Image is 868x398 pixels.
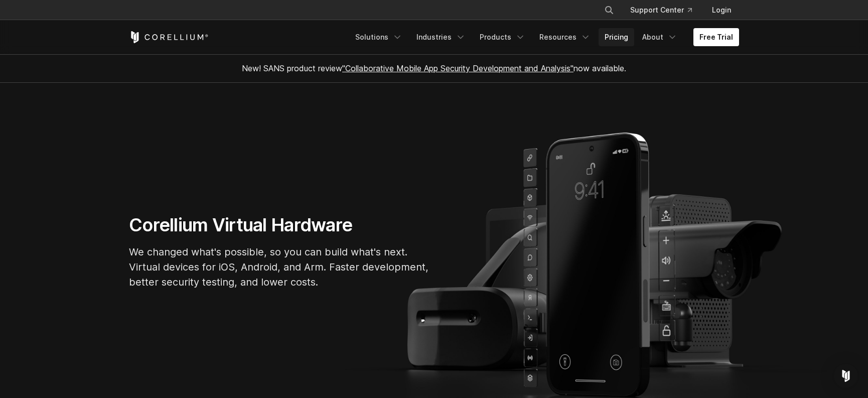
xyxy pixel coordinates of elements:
a: Solutions [349,28,408,46]
a: About [636,28,683,46]
a: Resources [533,28,597,46]
a: Corellium Home [129,31,209,43]
a: Support Center [622,1,700,19]
a: Industries [410,28,472,46]
a: Login [704,1,739,19]
h1: Corellium Virtual Hardware [129,214,430,236]
div: Navigation Menu [349,28,739,46]
a: Products [474,28,531,46]
p: We changed what's possible, so you can build what's next. Virtual devices for iOS, Android, and A... [129,244,430,290]
a: "Collaborative Mobile App Security Development and Analysis" [342,63,573,73]
a: Pricing [599,28,634,46]
div: Navigation Menu [592,1,739,19]
a: Free Trial [693,28,739,46]
div: Open Intercom Messenger [834,364,858,388]
span: New! SANS product review now available. [242,63,626,73]
button: Search [600,1,618,19]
